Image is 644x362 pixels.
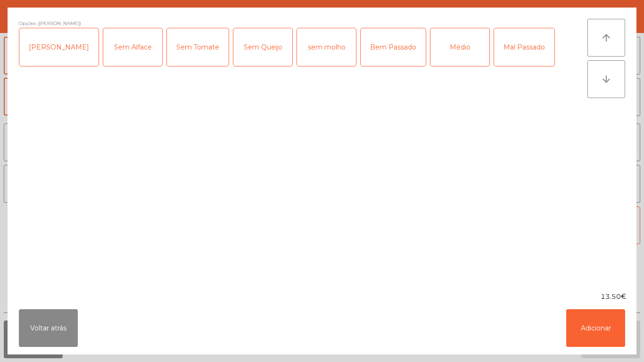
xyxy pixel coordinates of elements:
div: Sem Alface [103,28,162,66]
span: Opções [19,19,36,28]
div: sem molho [297,28,356,66]
i: arrow_upward [601,32,612,43]
div: Bem Passado [361,28,426,66]
i: arrow_downward [601,74,612,85]
span: ([PERSON_NAME]) [38,19,81,28]
button: Adicionar [566,309,625,347]
button: arrow_upward [587,19,625,57]
div: 13.50€ [8,292,636,302]
div: [PERSON_NAME] [19,28,99,66]
button: Voltar atrás [19,309,78,347]
div: Sem Queijo [233,28,292,66]
div: Mal Passado [494,28,554,66]
button: arrow_downward [587,60,625,98]
div: Médio [430,28,489,66]
div: Sem Tomate [167,28,229,66]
